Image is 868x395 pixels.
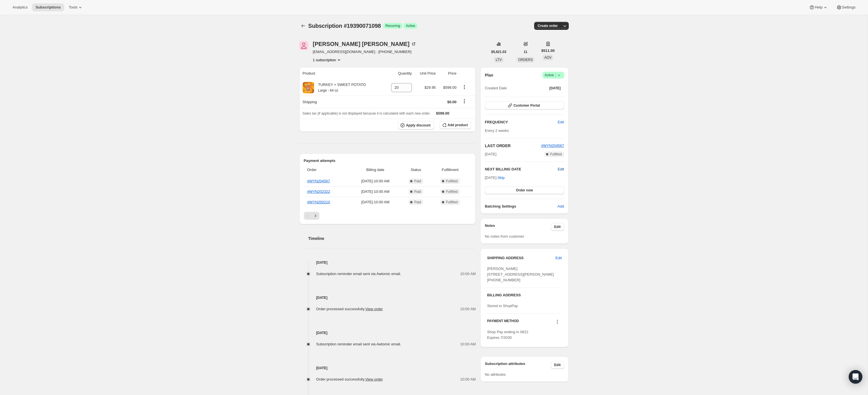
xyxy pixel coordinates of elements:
span: Edit [554,363,561,367]
h2: Payment attempts [304,158,471,164]
button: Edit [554,118,567,127]
span: Create order [538,24,558,28]
img: product img [303,82,314,93]
span: Skip [498,175,505,181]
span: $29.95 [425,85,436,90]
th: Unit Price [414,67,438,80]
span: Edit [555,255,562,261]
h2: NEXT BILLING DATE [485,166,558,172]
span: Order processed successfully. [316,307,383,311]
span: Paid [414,189,421,194]
small: Large - 64 oz [318,88,338,92]
h3: Notes [485,223,551,231]
span: Tools [69,5,77,10]
nav: Pagination [304,212,471,220]
span: Apply discount [406,123,431,128]
span: [DATE] · 10:00 AM [351,189,399,195]
h3: SHIPPING ADDRESS [487,255,555,261]
h2: LAST ORDER [485,143,541,149]
button: Create order [534,22,561,30]
button: Add [554,202,567,211]
div: [PERSON_NAME] [PERSON_NAME] [313,41,416,47]
button: #WYN204567 [541,143,564,149]
span: [DATE] · 10:00 AM [351,178,399,184]
h4: [DATE] [299,330,476,336]
button: Edit [558,166,564,172]
th: Quantity [384,67,414,80]
a: #WYN200210 [307,200,330,204]
button: 11 [520,48,531,56]
span: Subscription reminder email sent via Awtomic email. [316,272,401,276]
a: #WYN204567 [541,143,564,148]
th: Order [304,164,350,176]
span: Analytics [12,5,28,10]
span: $0.00 [447,100,457,104]
button: Product actions [460,84,469,90]
span: Fulfilled [550,152,562,157]
a: View order [365,307,383,311]
span: Sales tax (if applicable) is not displayed because it is calculated with each new order. [303,111,431,115]
span: 10:00 AM [460,341,476,347]
span: Active [406,24,415,28]
span: Paid [414,200,421,204]
h2: Timeline [308,236,476,241]
button: Next [311,212,319,220]
span: Add product [448,123,468,127]
span: Tiffany Berch [299,41,308,50]
span: ORDERS [518,58,533,62]
span: $599.00 [443,85,456,90]
span: Edit [558,119,564,125]
button: Customer Portal [485,102,564,109]
button: Help [806,3,831,11]
th: Product [299,67,384,80]
h6: Batching Settings [485,204,557,209]
span: Customer Portal [513,103,540,108]
span: Add [557,204,564,209]
span: Subscriptions [35,5,61,10]
button: [DATE] [546,84,564,92]
span: Active [545,72,562,78]
div: TURKEY + SWEET POTATO [314,82,366,93]
a: #WYN202322 [307,189,330,194]
span: Every 2 weeks [485,128,509,133]
span: [DATE] [485,151,496,157]
h4: [DATE] [299,365,476,371]
h3: PAYMENT METHOD [487,319,519,326]
span: Status [403,167,429,173]
span: Fulfillment [433,167,468,173]
span: Subscription reminder email sent via Awtomic email. [316,342,401,346]
button: Tools [65,3,87,11]
button: Apply discount [398,121,434,130]
span: Settings [842,5,856,10]
span: Created Date [485,85,507,91]
button: Shipping actions [460,98,469,104]
span: Fulfilled [446,200,458,204]
span: [PERSON_NAME] [STREET_ADDRESS][PERSON_NAME] [PHONE_NUMBER] [487,267,554,282]
span: Help [815,5,822,10]
span: Shop Pay ending in 0822 Expires 7/2030 [487,330,528,340]
span: Order processed successfully. [316,377,383,381]
button: Settings [833,3,859,11]
span: Stored in ShopPay [487,304,518,308]
span: Billing date [351,167,399,173]
a: View order [365,377,383,381]
span: Edit [554,225,561,229]
span: No attributes [485,372,506,377]
button: Subscriptions [32,3,64,11]
button: Skip [494,173,508,182]
h3: Subscription attributes [485,361,551,369]
button: Edit [552,254,565,263]
span: No notes from customer [485,234,524,238]
span: Fulfilled [446,189,458,194]
span: [EMAIL_ADDRESS][DOMAIN_NAME] · [PHONE_NUMBER] [313,49,416,55]
button: Subscriptions [299,22,307,30]
h2: Plan [485,72,493,78]
h4: [DATE] [299,295,476,301]
button: Analytics [9,3,31,11]
span: AOV [544,56,551,60]
span: $599.00 [436,111,449,115]
h3: BILLING ADDRESS [487,292,562,298]
span: [DATE] · 10:00 AM [351,199,399,205]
